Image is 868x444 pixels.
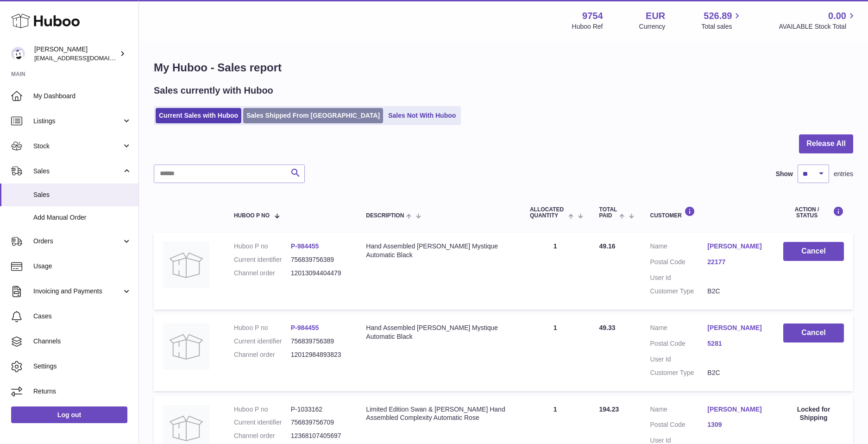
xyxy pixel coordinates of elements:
a: Log out [11,406,127,423]
dt: Postal Code [650,258,708,269]
strong: EUR [646,10,665,22]
td: 1 [521,314,590,391]
a: 0.00 AVAILABLE Stock Total [779,10,857,31]
dd: 756839756389 [291,255,348,264]
div: Huboo Ref [572,22,603,31]
h1: My Huboo - Sales report [154,60,853,75]
span: Listings [33,117,122,126]
dt: Current identifier [234,418,291,427]
span: Cases [33,312,132,321]
span: ALLOCATED Quantity [530,207,566,219]
div: Limited Edition Swan & [PERSON_NAME] Hand Assembled Complexity Automatic Rose [366,405,511,423]
a: Current Sales with Huboo [156,108,241,123]
span: Invoicing and Payments [33,287,122,296]
img: info@fieldsluxury.london [11,47,25,61]
span: AVAILABLE Stock Total [779,22,857,31]
div: Action / Status [783,206,844,219]
dt: Huboo P no [234,242,291,251]
img: no-photo.jpg [163,242,209,288]
dt: User Id [650,273,708,282]
dt: Huboo P no [234,405,291,414]
dd: P-1033162 [291,405,348,414]
a: [PERSON_NAME] [707,242,765,251]
dt: Channel order [234,431,291,440]
dt: Current identifier [234,337,291,346]
a: P-984455 [291,324,319,331]
dd: 756839756389 [291,337,348,346]
h2: Sales currently with Huboo [154,84,273,97]
span: Sales [33,167,122,176]
dt: Name [650,405,708,416]
span: Huboo P no [234,213,270,219]
a: 5281 [707,339,765,348]
dt: Name [650,323,708,335]
div: Customer [650,206,765,219]
span: 49.33 [599,324,616,331]
dd: B2C [707,287,765,296]
dd: B2C [707,368,765,377]
button: Release All [799,134,853,153]
span: Returns [33,387,132,396]
span: 49.16 [599,242,616,250]
dt: Channel order [234,350,291,359]
dt: Postal Code [650,420,708,431]
span: Usage [33,262,132,271]
span: My Dashboard [33,92,132,101]
div: Hand Assembled [PERSON_NAME] Mystique Automatic Black [366,323,511,341]
a: 22177 [707,258,765,266]
span: Orders [33,237,122,246]
td: 1 [521,233,590,310]
dt: User Id [650,355,708,364]
span: Channels [33,337,132,346]
dt: Customer Type [650,287,708,296]
span: 0.00 [828,10,846,22]
button: Cancel [783,323,844,343]
span: Sales [33,190,132,199]
a: 1309 [707,420,765,429]
dd: 12368107405697 [291,431,348,440]
span: Total paid [599,207,617,219]
span: Description [366,213,404,219]
span: [EMAIL_ADDRESS][DOMAIN_NAME] [34,54,136,62]
a: 526.89 Total sales [701,10,742,31]
dt: Postal Code [650,339,708,350]
div: [PERSON_NAME] [34,45,118,63]
span: Settings [33,362,132,371]
strong: 9754 [582,10,603,22]
dt: Name [650,242,708,253]
div: Hand Assembled [PERSON_NAME] Mystique Automatic Black [366,242,511,260]
dd: 756839756709 [291,418,348,427]
a: P-984455 [291,242,319,250]
a: [PERSON_NAME] [707,323,765,332]
a: Sales Not With Huboo [385,108,459,123]
img: no-photo.jpg [163,323,209,370]
dt: Current identifier [234,255,291,264]
button: Cancel [783,242,844,261]
dd: 12013094404479 [291,269,348,278]
span: Add Manual Order [33,213,132,222]
span: Total sales [701,22,742,31]
dt: Customer Type [650,368,708,377]
a: Sales Shipped From [GEOGRAPHIC_DATA] [243,108,383,123]
span: 194.23 [599,406,619,413]
span: 526.89 [704,10,732,22]
label: Show [776,170,793,178]
a: [PERSON_NAME] [707,405,765,414]
div: Currency [639,22,666,31]
dt: Channel order [234,269,291,278]
div: Locked for Shipping [783,405,844,423]
span: entries [834,170,853,178]
dt: Huboo P no [234,323,291,332]
span: Stock [33,142,122,151]
dd: 12012984893823 [291,350,348,359]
